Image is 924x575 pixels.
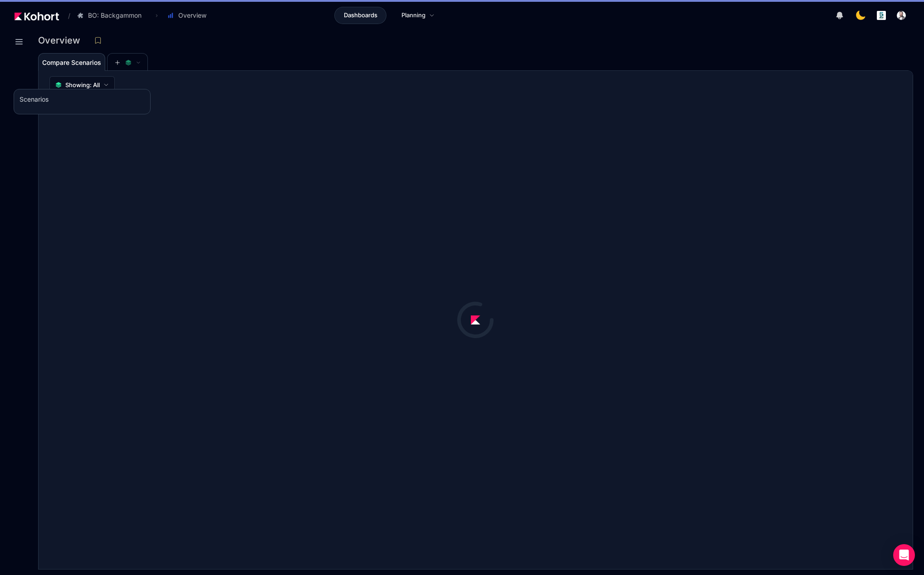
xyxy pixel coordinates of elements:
[344,11,377,20] span: Dashboards
[162,8,216,23] button: Overview
[65,80,100,89] span: Showing: All
[38,36,86,45] h3: Overview
[877,11,886,20] img: logo_logo_images_1_20240607072359498299_20240828135028712857.jpeg
[178,11,206,20] span: Overview
[392,7,444,24] a: Planning
[401,11,425,20] span: Planning
[49,76,115,93] button: Showing: All
[154,12,160,19] span: ›
[72,8,151,23] button: BO: Backgammon
[893,544,915,566] div: Open Intercom Messenger
[61,11,70,20] span: /
[42,59,101,66] span: Compare Scenarios
[15,12,59,20] img: Kohort logo
[334,7,386,24] a: Dashboards
[88,11,142,20] span: BO: Backgammon
[20,95,49,106] h3: Scenarios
